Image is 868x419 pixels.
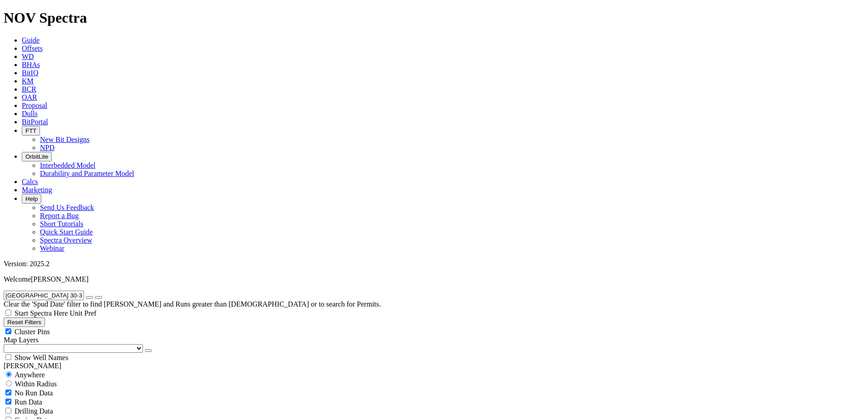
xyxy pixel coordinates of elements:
button: OrbitLite [22,152,52,161]
a: BCR [22,85,36,93]
a: KM [22,77,34,85]
span: Help [25,195,38,202]
a: Report a Bug [40,212,79,219]
div: [PERSON_NAME] [4,362,864,370]
a: Short Tutorials [40,220,84,228]
span: Clear the 'Spud Date' filter to find [PERSON_NAME] and Runs greater than [DEMOGRAPHIC_DATA] or to... [4,300,381,308]
a: Dulls [22,110,38,117]
span: OrbitLite [25,153,48,160]
a: Send Us Feedback [40,204,94,211]
a: Spectra Overview [40,236,92,244]
span: Anywhere [15,371,45,379]
a: NPD [40,144,54,151]
span: Run Data [15,398,42,406]
a: Durability and Parameter Model [40,170,134,177]
input: Search [4,291,84,300]
a: New Bit Designs [40,136,89,143]
input: Start Spectra Here [5,310,11,316]
div: Version: 2025.2 [4,260,864,268]
span: FTT [25,127,36,134]
a: BitIQ [22,69,38,77]
a: Webinar [40,244,64,252]
span: Map Layers [4,336,39,344]
span: Cluster Pins [15,328,50,336]
span: No Run Data [15,389,53,397]
a: BitPortal [22,118,48,126]
p: Welcome [4,275,864,283]
button: Reset Filters [4,317,45,327]
a: OAR [22,93,37,101]
a: Interbedded Model [40,161,95,169]
a: WD [22,53,34,60]
span: Within Radius [15,380,57,388]
button: Help [22,194,41,204]
span: Show Well Names [15,354,68,361]
span: Start Spectra Here [15,309,68,317]
span: [PERSON_NAME] [31,275,89,283]
h1: NOV Spectra [4,10,864,26]
a: Calcs [22,178,38,185]
span: Unit Pref [69,309,96,317]
a: Marketing [22,186,52,194]
span: Drilling Data [15,407,53,415]
a: Guide [22,36,39,44]
a: Offsets [22,44,43,52]
button: FTT [22,126,40,136]
a: BHAs [22,61,40,68]
a: Proposal [22,102,47,109]
a: Quick Start Guide [40,228,93,236]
